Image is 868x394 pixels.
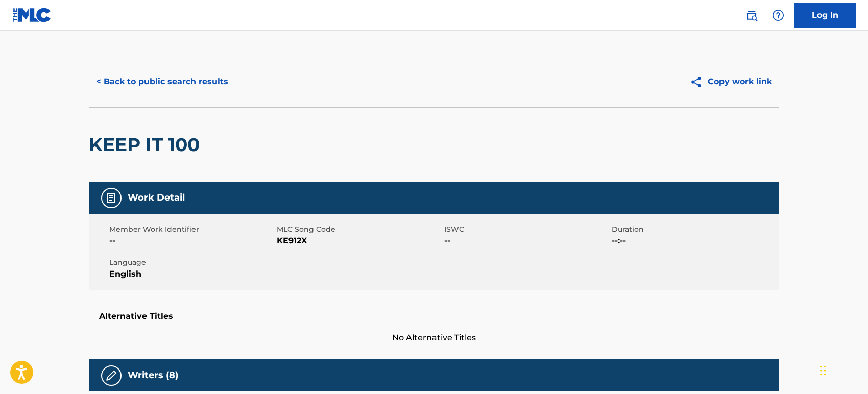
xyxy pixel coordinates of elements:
span: Member Work Identifier [109,224,274,235]
span: --:-- [612,235,777,247]
img: Work Detail [105,192,117,204]
h2: KEEP IT 100 [89,133,205,156]
span: -- [109,235,274,247]
span: KE912X [277,235,442,247]
h5: Work Detail [128,192,185,204]
span: Language [109,257,274,268]
span: -- [444,235,609,247]
div: Help [768,5,788,26]
span: No Alternative Titles [89,332,779,344]
img: Copy work link [690,76,708,88]
span: English [109,268,274,280]
span: MLC Song Code [277,224,442,235]
img: help [772,9,784,21]
div: Drag [820,355,826,386]
span: ISWC [444,224,609,235]
a: Log In [794,3,856,28]
button: Copy work link [683,69,779,94]
img: Writers [105,370,117,382]
button: < Back to public search results [89,69,235,94]
iframe: Chat Widget [817,345,868,394]
h5: Alternative Titles [99,311,769,322]
a: Public Search [741,5,762,26]
h5: Writers (8) [128,370,178,381]
img: search [745,9,758,21]
img: MLC Logo [12,8,52,22]
span: Duration [612,224,777,235]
